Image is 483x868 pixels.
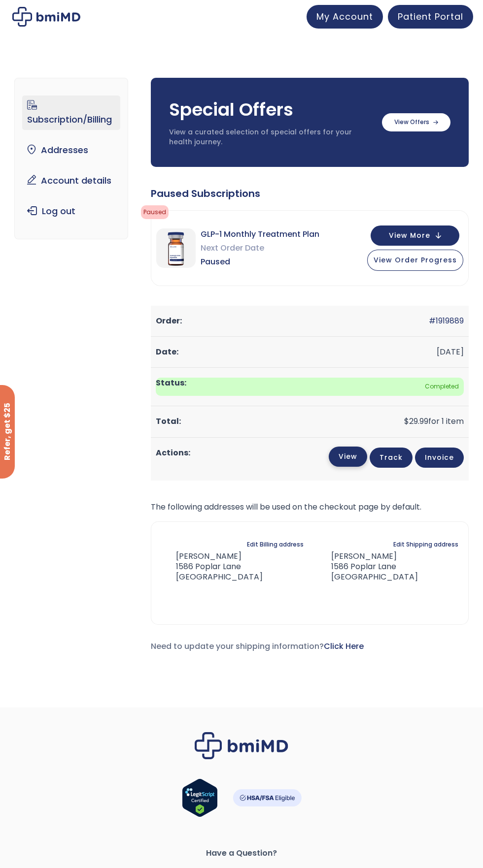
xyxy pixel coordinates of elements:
[156,228,196,268] img: GLP-1 Monthly Treatment Plan
[404,416,428,427] span: 29.99
[307,5,383,29] a: My Account
[329,447,367,467] a: View
[151,406,469,437] td: for 1 item
[151,641,364,652] span: Need to update your shipping information?
[316,10,373,23] span: My Account
[15,846,468,860] span: Have a Question?
[429,315,464,326] a: #1919889
[324,641,364,652] a: Click Here
[201,241,319,255] span: Next Order Date
[371,225,459,246] button: View More
[367,250,463,271] button: View Order Progress
[22,201,120,222] a: Log out
[22,140,120,161] a: Addresses
[201,227,319,241] span: GLP-1 Monthly Treatment Plan
[12,7,80,27] img: My account
[22,96,120,130] a: Subscription/Billing
[315,551,418,582] address: [PERSON_NAME] 1586 Poplar Lane [GEOGRAPHIC_DATA]
[415,448,464,468] a: Invoice
[437,346,464,357] time: [DATE]
[182,778,218,822] a: Verify LegitScript Approval for www.bmimd.com
[247,538,304,551] a: Edit Billing address
[398,10,463,23] span: Patient Portal
[182,778,218,817] img: Verify Approval for www.bmimd.com
[388,5,473,29] a: Patient Portal
[389,232,430,239] span: View More
[161,551,263,582] address: [PERSON_NAME] 1586 Poplar Lane [GEOGRAPHIC_DATA]
[156,378,464,396] span: Completed
[169,128,372,147] p: View a curated selection of special offers for your health journey.
[151,500,469,514] p: The following addresses will be used on the checkout page by default.
[393,538,458,551] a: Edit Shipping address
[14,78,128,239] nav: Account pages
[169,97,372,122] h3: Special Offers
[370,448,413,468] a: Track
[195,732,288,759] img: Brand Logo
[233,789,302,806] img: HSA-FSA
[22,170,120,191] a: Account details
[374,255,457,265] span: View Order Progress
[141,205,169,219] span: Paused
[151,187,469,200] div: Paused Subscriptions
[201,255,319,269] span: Paused
[404,416,409,427] span: $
